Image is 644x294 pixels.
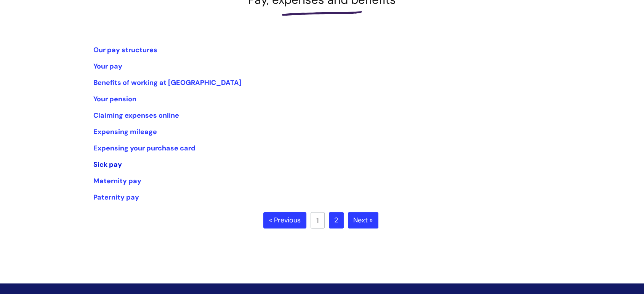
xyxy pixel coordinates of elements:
[93,62,122,71] a: Your pay
[329,212,344,229] a: 2
[93,111,179,120] a: Claiming expenses online
[93,144,195,153] a: Expensing your purchase card
[348,212,378,229] a: Next »
[93,78,242,87] a: Benefits of working at [GEOGRAPHIC_DATA]
[263,212,306,229] a: « Previous
[311,212,325,228] a: 1
[93,160,122,169] a: Sick pay
[93,176,141,185] a: Maternity pay
[93,193,139,202] a: Paternity pay
[93,45,157,54] a: Our pay structures
[93,127,157,136] a: Expensing mileage
[93,94,136,104] a: Your pension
